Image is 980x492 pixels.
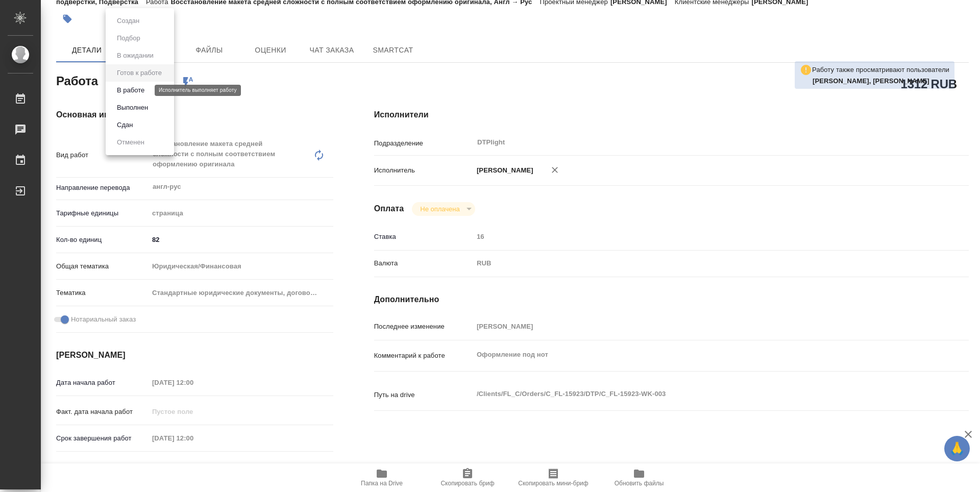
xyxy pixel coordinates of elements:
[114,33,143,44] button: Подбор
[114,15,142,27] button: Создан
[114,137,148,148] button: Отменен
[114,102,151,113] button: Выполнен
[114,119,136,131] button: Сдан
[114,85,148,96] button: В работе
[114,67,165,79] button: Готов к работе
[114,50,157,61] button: В ожидании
